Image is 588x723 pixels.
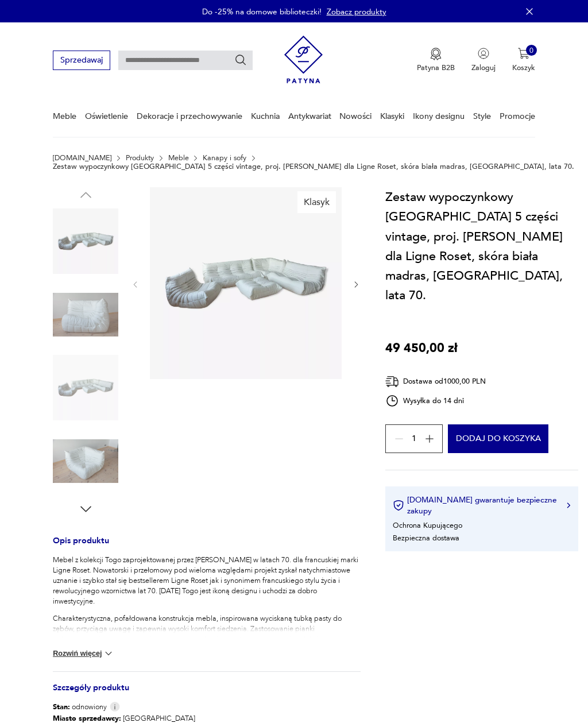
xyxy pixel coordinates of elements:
[512,63,535,73] p: Koszyk
[137,96,242,136] a: Dekoracje i przechowywanie
[385,394,486,408] div: Wysyłka do 14 dni
[393,494,570,516] button: [DOMAIN_NAME] gwarantuje bezpieczne zakupy
[430,48,442,60] img: Ikona medalu
[393,500,404,511] img: Ikona certyfikatu
[53,96,76,136] a: Meble
[53,208,118,274] img: Zdjęcie produktu Zestaw wypoczynkowy Togo 5 części vintage, proj. M. Ducaroy dla Ligne Roset, skó...
[53,538,361,555] h3: Opis produktu
[393,520,462,531] li: Ochrona Kupującego
[471,63,496,73] p: Zaloguj
[526,45,537,56] div: 0
[339,96,372,136] a: Nowości
[168,154,189,162] a: Meble
[53,355,118,420] img: Zdjęcie produktu Zestaw wypoczynkowy Togo 5 części vintage, proj. M. Ducaroy dla Ligne Roset, skó...
[203,154,246,162] a: Kanapy i sofy
[53,154,111,162] a: [DOMAIN_NAME]
[126,154,154,162] a: Produkty
[202,6,322,17] p: Do -25% na domowe biblioteczki!
[471,48,496,73] button: Zaloguj
[473,96,491,136] a: Style
[478,48,489,59] img: Ikonka użytkownika
[234,54,247,67] button: Szukaj
[385,374,486,389] div: Dostawa od 1000,00 PLN
[53,702,107,712] span: odnowiony
[288,96,331,136] a: Antykwariat
[385,374,399,389] img: Ikona dostawy
[53,685,361,702] h3: Szczegóły produktu
[53,163,574,171] p: Zestaw wypoczynkowy [GEOGRAPHIC_DATA] 5 części vintage, proj. [PERSON_NAME] dla Ligne Roset, skór...
[393,533,459,543] li: Bezpieczna dostawa
[512,48,535,73] button: 0Koszyk
[53,555,361,606] p: Mebel z kolekcji Togo zaprojektowanej przez [PERSON_NAME] w latach 70. dla francuskiej marki Lign...
[413,96,465,136] a: Ikony designu
[53,428,118,494] img: Zdjęcie produktu Zestaw wypoczynkowy Togo 5 części vintage, proj. M. Ducaroy dla Ligne Roset, skó...
[53,613,361,675] p: Charakterystyczna, pofałdowana konstrukcja mebla, inspirowana wyciskaną tubką pasty do zębów, prz...
[448,424,548,453] button: Dodaj do koszyka
[500,96,535,136] a: Promocje
[518,48,529,59] img: Ikona koszyka
[53,51,110,69] button: Sprzedawaj
[53,282,118,347] img: Zdjęcie produktu Zestaw wypoczynkowy Togo 5 części vintage, proj. M. Ducaroy dla Ligne Roset, skó...
[53,648,114,659] button: Rozwiń więcej
[53,57,110,64] a: Sprzedawaj
[412,435,416,442] span: 1
[567,502,570,508] img: Ikona strzałki w prawo
[417,48,455,73] button: Patyna B2B
[251,96,280,136] a: Kuchnia
[284,32,323,87] img: Patyna - sklep z meblami i dekoracjami vintage
[417,48,455,73] a: Ikona medaluPatyna B2B
[380,96,404,136] a: Klasyki
[150,187,342,379] img: Zdjęcie produktu Zestaw wypoczynkowy Togo 5 części vintage, proj. M. Ducaroy dla Ligne Roset, skó...
[85,96,128,136] a: Oświetlenie
[385,187,578,305] h1: Zestaw wypoczynkowy [GEOGRAPHIC_DATA] 5 części vintage, proj. [PERSON_NAME] dla Ligne Roset, skór...
[53,702,70,712] b: Stan:
[327,6,386,17] a: Zobacz produkty
[103,648,114,659] img: chevron down
[417,63,455,73] p: Patyna B2B
[110,702,120,712] img: Info icon
[385,338,458,358] p: 49 450,00 zł
[297,191,336,213] div: Klasyk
